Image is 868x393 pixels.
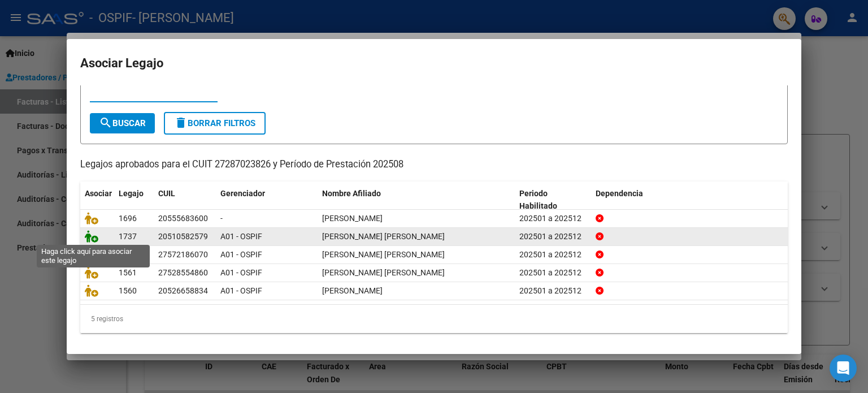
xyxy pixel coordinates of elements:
[591,182,788,219] datatable-header-cell: Dependencia
[322,286,383,295] span: GOMEZ CELIS BRUNO LEON
[158,230,208,243] div: 20510582579
[80,53,788,74] h2: Asociar Legajo
[519,266,587,279] div: 202501 a 202512
[119,232,137,241] span: 1737
[119,268,137,277] span: 1561
[174,116,188,129] mat-icon: delete
[322,250,445,259] span: QUISPE MARIA LUZ MERLINA
[119,286,137,295] span: 1560
[220,250,262,259] span: A01 - OSPIF
[519,212,587,225] div: 202501 a 202512
[99,118,146,128] span: Buscar
[158,284,208,297] div: 20526658834
[322,232,445,241] span: CARRIZO CARDOZO BENJAMIN JOSUE
[515,182,591,219] datatable-header-cell: Periodo Habilitado
[216,182,318,219] datatable-header-cell: Gerenciador
[99,116,112,129] mat-icon: search
[80,158,788,172] p: Legajos aprobados para el CUIT 27287023826 y Período de Prestación 202508
[519,284,587,297] div: 202501 a 202512
[220,232,262,241] span: A01 - OSPIF
[519,248,587,261] div: 202501 a 202512
[158,212,208,225] div: 20555683600
[119,214,137,223] span: 1696
[90,113,155,133] button: Buscar
[158,189,175,198] span: CUIL
[322,214,383,223] span: ROJAS NEHEMIAS NICOLAS
[158,266,208,279] div: 27528554860
[220,286,262,295] span: A01 - OSPIF
[119,189,144,198] span: Legajo
[158,248,208,261] div: 27572186070
[596,189,643,198] span: Dependencia
[318,182,515,219] datatable-header-cell: Nombre Afiliado
[220,268,262,277] span: A01 - OSPIF
[220,214,223,223] span: -
[322,268,445,277] span: AVELLINO AYALA AYLEN ALEJANDRA
[174,118,255,128] span: Borrar Filtros
[519,189,557,211] span: Periodo Habilitado
[220,189,265,198] span: Gerenciador
[322,189,381,198] span: Nombre Afiliado
[119,250,137,259] span: 1658
[85,189,112,198] span: Asociar
[519,230,587,243] div: 202501 a 202512
[164,112,266,135] button: Borrar Filtros
[154,182,216,219] datatable-header-cell: CUIL
[80,305,788,333] div: 5 registros
[80,182,114,219] datatable-header-cell: Asociar
[830,355,857,382] div: Open Intercom Messenger
[114,182,154,219] datatable-header-cell: Legajo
